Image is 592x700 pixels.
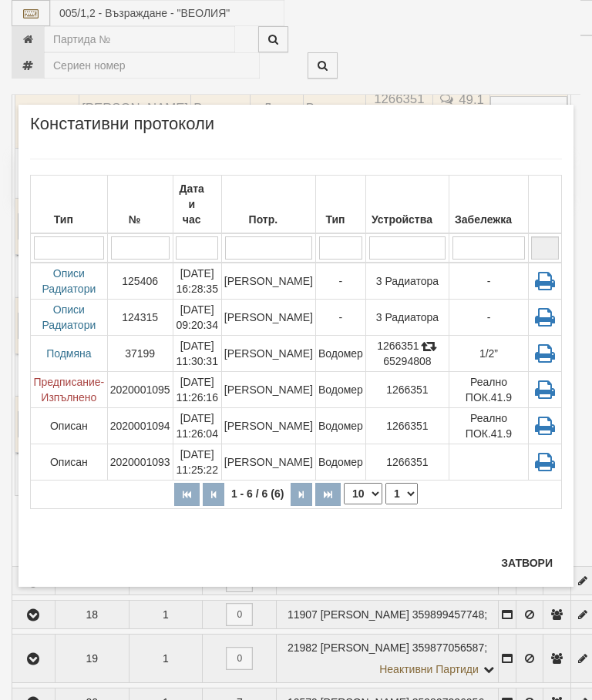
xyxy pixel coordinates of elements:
[173,300,221,336] td: [DATE] 09:20:34
[385,483,418,504] select: Страница номер
[365,408,449,444] td: 1266351
[31,300,108,336] td: Описи Радиатори
[315,336,365,372] td: Водомер
[110,209,170,230] div: №
[315,372,365,408] td: Водомер
[315,176,365,234] th: Тип: No sort applied, activate to apply an ascending sort
[368,209,446,230] div: Устройства
[315,300,365,336] td: -
[365,300,449,336] td: 3 Радиатора
[33,209,105,230] div: Тип
[221,408,315,444] td: [PERSON_NAME]
[449,263,528,300] td: -
[291,483,312,506] button: Следваща страница
[227,487,288,500] span: 1 - 6 / 6 (6)
[315,408,365,444] td: Водомер
[173,444,221,481] td: [DATE] 11:25:22
[173,263,221,300] td: [DATE] 16:28:35
[365,336,449,372] td: 1266351 65294808
[221,300,315,336] td: [PERSON_NAME]
[173,176,221,234] th: Дата и час: Descending sort applied, activate to apply an ascending sort
[107,176,173,234] th: №: No sort applied, activate to apply an ascending sort
[221,176,315,234] th: Потр.: No sort applied, activate to apply an ascending sort
[318,209,363,230] div: Тип
[203,483,224,506] button: Предишна страница
[173,336,221,372] td: [DATE] 11:30:31
[30,116,214,143] span: Констативни протоколи
[107,444,173,481] td: 2020001093
[528,176,561,234] th: : No sort applied, sorting is disabled
[449,300,528,336] td: -
[107,263,173,300] td: 125406
[31,372,108,408] td: Предписание
[107,300,173,336] td: 124315
[492,551,562,575] button: Затвори
[107,408,173,444] td: 2020001094
[31,336,108,372] td: Подмяна
[31,444,108,481] td: Описан
[107,372,173,408] td: 2020001095
[449,372,528,408] td: Реално ПОК.41.9
[365,372,449,408] td: 1266351
[31,263,108,300] td: Описи Радиатори
[221,372,315,408] td: [PERSON_NAME]
[344,483,382,504] select: Брой редове на страница
[221,444,315,481] td: [PERSON_NAME]
[315,263,365,300] td: -
[224,209,313,230] div: Потр.
[173,408,221,444] td: [DATE] 11:26:04
[449,176,528,234] th: Забележка: No sort applied, activate to apply an ascending sort
[176,178,219,230] div: Дата и час
[452,209,526,230] div: Забележка
[449,408,528,444] td: Реално ПОК.41.9
[31,408,108,444] td: Описан
[221,263,315,300] td: [PERSON_NAME]
[365,263,449,300] td: 3 Радиатора
[173,372,221,408] td: [DATE] 11:26:16
[31,176,108,234] th: Тип: No sort applied, activate to apply an ascending sort
[449,336,528,372] td: 1/2”
[315,444,365,481] td: Водомер
[107,336,173,372] td: 37199
[365,176,449,234] th: Устройства: No sort applied, activate to apply an ascending sort
[315,483,341,506] button: Последна страница
[174,483,200,506] button: Първа страница
[221,336,315,372] td: [PERSON_NAME]
[365,444,449,481] td: 1266351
